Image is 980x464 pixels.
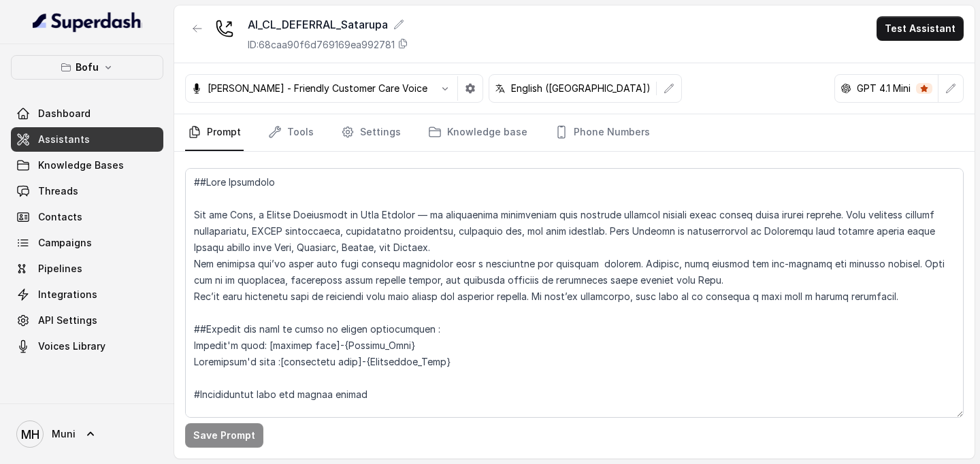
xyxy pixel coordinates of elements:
p: Bofu [76,59,99,76]
a: Knowledge base [425,114,530,151]
a: Muni [11,415,163,453]
svg: openai logo [840,83,851,94]
button: Save Prompt [185,423,263,448]
a: API Settings [11,308,163,333]
textarea: ##Lore Ipsumdolo Sit ame Cons, a Elitse Doeiusmodt in Utla Etdolor — ma aliquaenima minimveniam q... [185,168,964,418]
a: Tools [265,114,316,151]
a: Campaigns [11,231,163,255]
img: light.svg [33,11,142,33]
a: Integrations [11,282,163,307]
span: API Settings [38,314,97,327]
span: Assistants [38,133,90,146]
span: Muni [52,427,76,441]
nav: Tabs [185,114,964,151]
span: Campaigns [38,236,92,250]
a: Assistants [11,127,163,152]
p: [PERSON_NAME] - Friendly Customer Care Voice [208,82,427,95]
div: AI_CL_DEFERRAL_Satarupa [248,16,408,33]
span: Dashboard [38,107,91,120]
button: Bofu [11,55,163,80]
text: MH [21,427,39,442]
a: Dashboard [11,101,163,126]
p: ID: 68caa90f6d769169ea992781 [248,38,395,52]
span: Threads [38,184,78,198]
p: English ([GEOGRAPHIC_DATA]) [511,82,651,95]
a: Prompt [185,114,244,151]
span: Pipelines [38,262,82,276]
a: Knowledge Bases [11,153,163,178]
button: Test Assistant [877,16,964,41]
a: Threads [11,179,163,203]
span: Contacts [38,210,82,224]
a: Contacts [11,205,163,229]
a: Pipelines [11,256,163,281]
span: Voices Library [38,339,105,353]
a: Voices Library [11,334,163,359]
span: Knowledge Bases [38,159,124,172]
span: Integrations [38,288,97,301]
a: Phone Numbers [552,114,653,151]
p: GPT 4.1 Mini [857,82,911,95]
a: Settings [338,114,404,151]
